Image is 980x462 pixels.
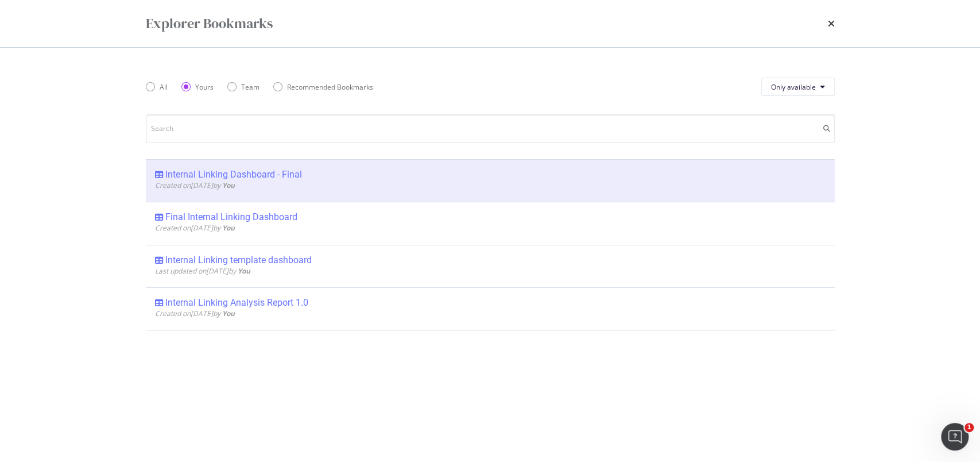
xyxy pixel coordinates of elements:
[146,82,168,92] div: All
[828,14,835,33] div: times
[771,82,816,92] span: Only available
[165,169,302,180] div: Internal Linking Dashboard - Final
[165,297,308,309] div: Internal Linking Analysis Report 1.0
[273,82,373,92] div: Recommended Bookmarks
[241,82,259,92] div: Team
[146,14,273,33] div: Explorer Bookmarks
[155,309,235,318] span: Created on [DATE] by
[222,223,235,233] b: You
[964,423,974,432] span: 1
[761,78,835,96] button: Only available
[195,82,214,92] div: Yours
[181,82,214,92] div: Yours
[165,255,312,266] div: Internal Linking template dashboard
[155,223,235,233] span: Created on [DATE] by
[155,180,235,190] span: Created on [DATE] by
[165,211,297,223] div: Final Internal Linking Dashboard
[287,82,373,92] div: Recommended Bookmarks
[222,309,235,318] b: You
[941,423,969,451] iframe: Intercom live chat
[160,82,168,92] div: All
[155,266,250,276] span: Last updated on [DATE] by
[222,180,235,190] b: You
[227,82,259,92] div: Team
[146,114,835,143] input: Search
[238,266,250,276] b: You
